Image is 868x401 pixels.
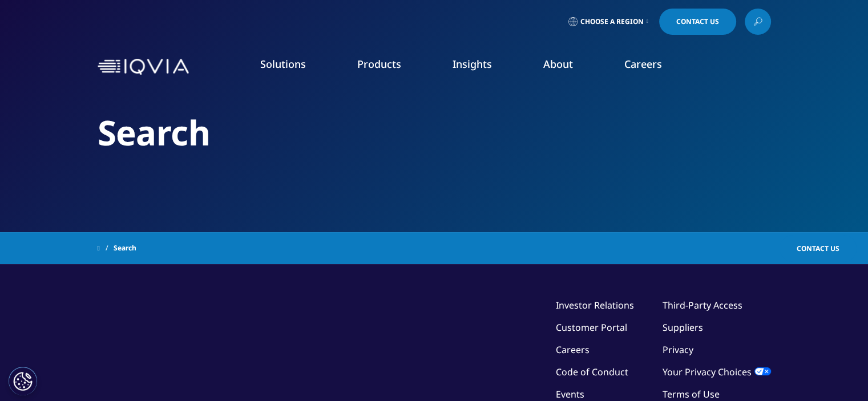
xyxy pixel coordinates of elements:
a: Suppliers [663,321,703,334]
a: Your Privacy Choices [663,366,771,378]
a: Customer Portal [556,321,627,334]
a: About [543,57,573,71]
span: Contact Us [676,18,719,25]
a: Code of Conduct [556,366,628,378]
a: Careers [556,343,590,356]
a: Contact Us [659,9,736,35]
a: Events [556,388,584,400]
span: Contact Us [797,244,839,253]
span: Choose a Region [580,17,644,26]
button: Cookies Settings [9,367,37,395]
a: Careers [624,57,662,71]
a: Third-Party Access [663,299,742,311]
a: Products [357,57,401,71]
a: Investor Relations [556,299,634,311]
a: Insights [453,57,492,71]
a: Contact Us [780,235,857,262]
span: Search [114,238,136,258]
a: Terms of Use [663,388,720,400]
a: Privacy [663,343,693,356]
h2: Search [98,111,771,154]
img: IQVIA Healthcare Information Technology and Pharma Clinical Research Company [98,59,189,75]
nav: Primary [193,40,771,94]
a: Solutions [260,57,306,71]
